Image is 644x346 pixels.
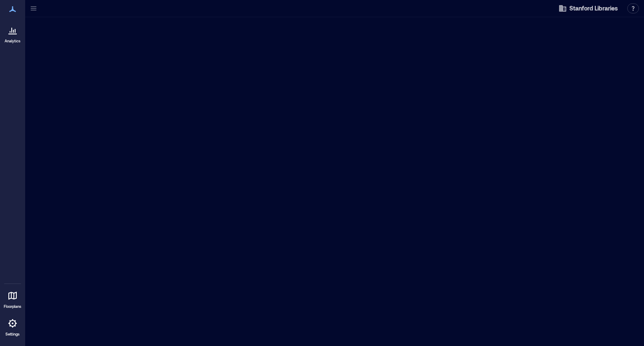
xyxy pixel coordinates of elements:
[2,20,23,46] a: Analytics
[4,304,21,309] p: Floorplans
[5,39,21,44] p: Analytics
[569,4,618,13] span: Stanford Libraries
[5,332,20,337] p: Settings
[556,2,621,15] button: Stanford Libraries
[1,286,24,312] a: Floorplans
[3,313,23,339] a: Settings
